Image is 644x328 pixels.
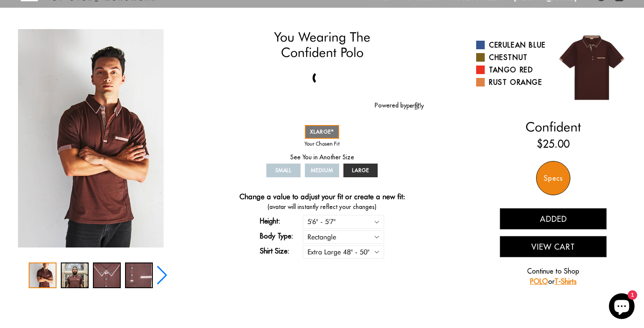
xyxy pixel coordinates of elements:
[260,246,303,256] label: Shirt Size:
[555,277,577,286] a: T-Shirts
[220,29,423,60] h1: You Wearing The Confident Polo
[476,40,547,50] a: Cerulean Blue
[476,65,547,75] a: Tango Red
[530,277,548,286] a: POLO
[18,29,164,247] img: IMG_1990_copy_1024x1024_2x_b66dcfa2-0627-4e7b-a228-9edf4cc9e4c8_340x.jpg
[343,164,378,177] a: LARGE
[305,125,339,139] a: XLARGE
[125,262,153,288] div: 4 / 5
[220,203,423,212] span: (avatar will instantly reflect your changes)
[500,266,607,286] p: Continue to Shop or
[305,164,339,177] a: MEDIUM
[476,77,547,87] a: Rust Orange
[311,167,333,173] span: MEDIUM
[266,164,301,177] a: SMALL
[93,262,121,288] div: 3 / 5
[14,29,168,247] div: 1 / 5
[606,293,637,321] inbox-online-store-chat: Shopify online store chat
[275,167,292,173] span: SMALL
[375,101,424,109] a: Powered by
[500,208,607,230] button: Added
[476,119,630,134] h2: Confident
[310,128,334,135] span: XLARGE
[537,136,569,152] ins: $25.00
[553,29,630,106] img: 028.jpg
[476,52,547,63] a: Chestnut
[352,167,370,173] span: LARGE
[156,266,168,285] div: Next slide
[500,236,607,257] button: View Cart
[260,231,303,241] label: Body Type:
[536,161,570,195] div: Specs
[407,102,424,110] img: perfitly-logo_73ae6c82-e2e3-4a36-81b1-9e913f6ac5a1.png
[61,262,89,288] div: 2 / 5
[260,216,303,226] label: Height:
[239,192,405,203] h4: Change a value to adjust your fit or create a new fit:
[29,262,57,288] div: 1 / 5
